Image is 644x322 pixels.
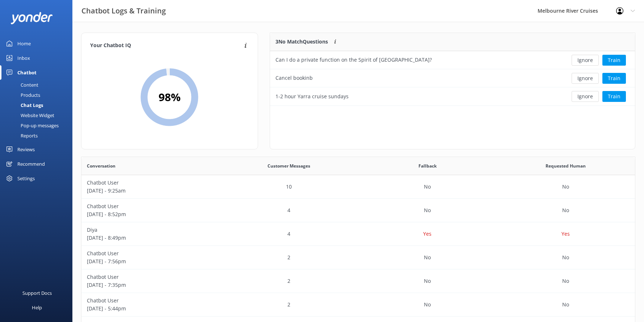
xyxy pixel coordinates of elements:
[81,269,635,293] div: row
[87,249,214,257] p: Chatbot User
[4,131,72,141] a: Reports
[424,253,431,261] p: No
[546,162,586,169] span: Requested Human
[87,187,214,195] p: [DATE] - 9:25am
[562,183,569,191] p: No
[287,277,290,285] p: 2
[286,183,292,191] p: 10
[287,230,290,238] p: 4
[4,90,40,100] div: Products
[17,65,37,80] div: Chatbot
[275,74,313,82] div: Cancel bookinb
[602,73,626,84] button: Train
[87,179,214,187] p: Chatbot User
[4,110,72,120] a: Website Widget
[287,301,290,309] p: 2
[572,73,599,84] button: Ignore
[4,120,59,131] div: Pop-up messages
[4,100,72,110] a: Chat Logs
[287,206,290,214] p: 4
[562,301,569,309] p: No
[270,69,635,87] div: row
[562,277,569,285] p: No
[275,56,432,64] div: Can I do a private function on the Spirit of [GEOGRAPHIC_DATA]?
[423,230,432,238] p: Yes
[270,51,635,106] div: grid
[81,222,635,246] div: row
[562,253,569,261] p: No
[17,51,30,65] div: Inbox
[424,206,431,214] p: No
[87,226,214,234] p: Diya
[4,80,72,90] a: Content
[4,131,38,141] div: Reports
[275,38,328,46] p: 3 No Match Questions
[87,305,214,313] p: [DATE] - 5:44pm
[270,87,635,106] div: row
[602,91,626,102] button: Train
[275,92,349,100] div: 1-2 hour Yarra cruise sundays
[4,110,54,120] div: Website Widget
[87,281,214,289] p: [DATE] - 7:35pm
[87,162,115,169] span: Conversation
[87,257,214,265] p: [DATE] - 7:56pm
[17,142,35,157] div: Reviews
[602,55,626,66] button: Train
[4,100,43,110] div: Chat Logs
[87,202,214,210] p: Chatbot User
[22,286,52,300] div: Support Docs
[562,206,569,214] p: No
[4,90,72,100] a: Products
[87,297,214,305] p: Chatbot User
[81,199,635,222] div: row
[32,300,42,315] div: Help
[572,91,599,102] button: Ignore
[87,234,214,242] p: [DATE] - 8:49pm
[81,5,166,17] h3: Chatbot Logs & Training
[270,51,635,69] div: row
[561,230,570,238] p: Yes
[17,157,45,171] div: Recommend
[4,80,38,90] div: Content
[87,210,214,218] p: [DATE] - 8:52pm
[424,277,431,285] p: No
[81,175,635,199] div: row
[17,36,31,51] div: Home
[81,293,635,317] div: row
[418,162,437,169] span: Fallback
[81,246,635,269] div: row
[4,120,72,131] a: Pop-up messages
[424,301,431,309] p: No
[287,253,290,261] p: 2
[268,162,310,169] span: Customer Messages
[90,42,242,50] h4: Your Chatbot IQ
[17,171,35,186] div: Settings
[424,183,431,191] p: No
[159,88,181,106] h2: 98 %
[11,12,52,24] img: yonder-white-logo.png
[87,273,214,281] p: Chatbot User
[572,55,599,66] button: Ignore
